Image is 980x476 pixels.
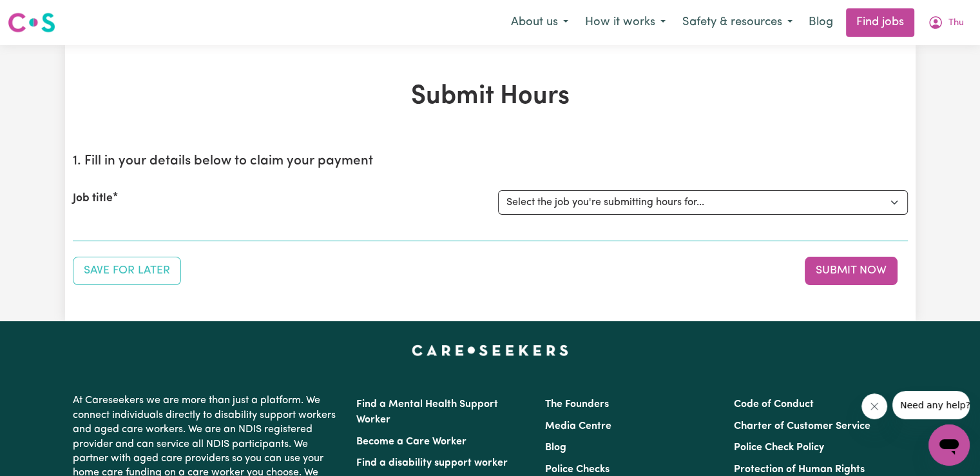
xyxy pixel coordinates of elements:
a: The Founders [545,399,609,410]
label: Job title [73,190,113,207]
span: Need any help? [8,9,78,19]
button: About us [503,9,577,36]
h1: Submit Hours [73,81,908,112]
a: Find a Mental Health Support Worker [356,399,498,425]
button: Safety & resources [674,9,801,36]
span: Thu [948,16,964,30]
a: Blog [545,442,566,453]
a: Code of Conduct [734,399,814,410]
a: Blog [801,8,841,37]
iframe: Close message [861,393,887,419]
a: Find jobs [846,8,914,37]
a: Protection of Human Rights [734,464,865,475]
a: Police Check Policy [734,442,824,453]
button: My Account [919,9,972,36]
button: Submit your job report [805,257,898,285]
a: Become a Care Worker [356,437,466,447]
iframe: Message from company [892,391,970,419]
h2: 1. Fill in your details below to claim your payment [73,154,908,170]
a: Careseekers home page [412,344,568,355]
iframe: Button to launch messaging window [928,424,970,466]
button: How it works [577,9,674,36]
a: Media Centre [545,421,611,431]
a: Find a disability support worker [356,458,508,468]
a: Police Checks [545,464,610,475]
img: Careseekers logo [8,11,55,34]
a: Charter of Customer Service [734,421,870,431]
a: Careseekers logo [8,8,55,37]
button: Save your job report [73,257,181,285]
